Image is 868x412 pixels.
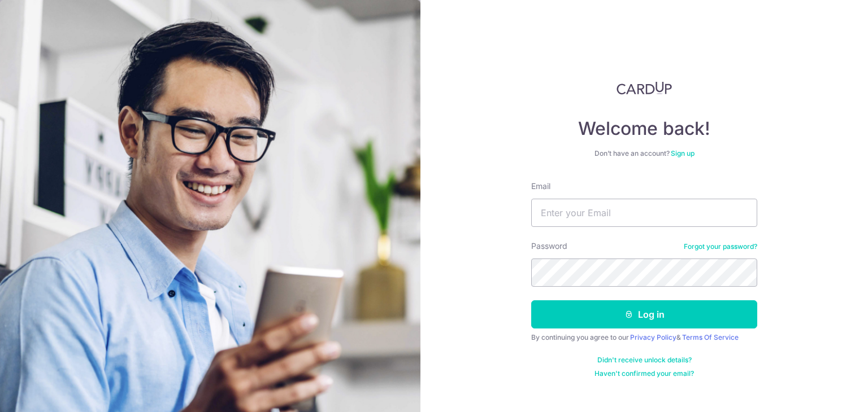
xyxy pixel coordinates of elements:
[531,333,757,342] div: By continuing you agree to our &
[531,181,550,192] label: Email
[531,199,757,227] input: Enter your Email
[682,333,739,341] a: Terms Of Service
[671,149,695,157] a: Sign up
[531,300,757,328] button: Log in
[684,242,757,251] a: Forgot your password?
[617,81,672,95] img: CardUp Logo
[531,117,757,140] h4: Welcome back!
[531,240,567,252] label: Password
[531,149,757,158] div: Don’t have an account?
[597,356,692,365] a: Didn't receive unlock details?
[630,333,676,341] a: Privacy Policy
[594,369,694,378] a: Haven't confirmed your email?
